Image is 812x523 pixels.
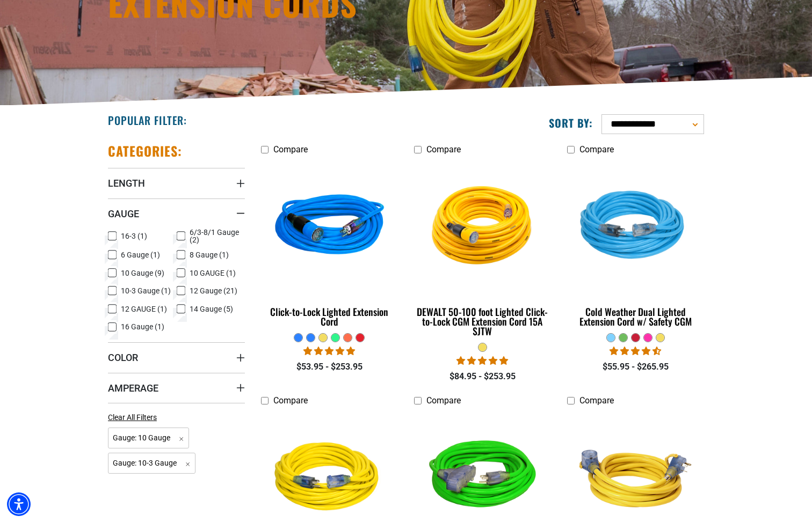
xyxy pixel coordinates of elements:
img: blue [262,165,397,289]
span: Compare [426,144,461,154]
summary: Gauge [108,198,245,229]
span: 10 Gauge (9) [121,269,164,277]
span: 14 Gauge (5) [190,305,233,313]
span: Gauge: 10 Gauge [108,428,189,448]
a: Light Blue Cold Weather Dual Lighted Extension Cord w/ Safety CGM [567,160,704,333]
span: 4.62 stars [610,346,661,356]
span: Length [108,177,145,189]
img: Light Blue [568,165,703,289]
h2: Popular Filter: [108,113,187,127]
div: $53.95 - $253.95 [261,360,398,373]
a: DEWALT 50-100 foot Lighted Click-to-Lock CGM Extension Cord 15A SJTW [414,160,551,342]
div: $84.95 - $253.95 [414,370,551,383]
div: Accessibility Menu [7,492,31,516]
div: Click-to-Lock Lighted Extension Cord [261,307,398,326]
span: Clear All Filters [108,413,157,422]
a: Clear All Filters [108,412,161,423]
div: Cold Weather Dual Lighted Extension Cord w/ Safety CGM [567,307,704,326]
span: Compare [579,395,614,406]
h2: Categories: [108,143,182,159]
span: 8 Gauge (1) [190,251,229,259]
span: Compare [273,395,308,406]
summary: Length [108,168,245,198]
span: Compare [273,144,308,154]
a: blue Click-to-Lock Lighted Extension Cord [261,160,398,333]
span: Compare [579,144,614,154]
summary: Amperage [108,373,245,403]
span: Gauge [108,208,139,220]
span: Compare [426,395,461,406]
span: 4.87 stars [303,346,355,356]
span: 12 Gauge (21) [190,287,237,294]
span: Color [108,351,138,364]
a: Gauge: 10-3 Gauge [108,458,195,468]
span: 10-3 Gauge (1) [121,287,171,294]
span: 12 GAUGE (1) [121,305,167,313]
span: 4.84 stars [456,356,508,366]
a: Gauge: 10 Gauge [108,432,189,443]
div: DEWALT 50-100 foot Lighted Click-to-Lock CGM Extension Cord 15A SJTW [414,307,551,336]
div: $55.95 - $265.95 [567,360,704,373]
span: 6 Gauge (1) [121,251,160,259]
span: 16-3 (1) [121,232,147,240]
label: Sort by: [549,116,593,130]
span: 10 GAUGE (1) [190,269,236,277]
span: 16 Gauge (1) [121,323,164,330]
span: Gauge: 10-3 Gauge [108,453,195,474]
span: 6/3-8/1 Gauge (2) [190,229,241,244]
span: Amperage [108,382,158,394]
summary: Color [108,342,245,372]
